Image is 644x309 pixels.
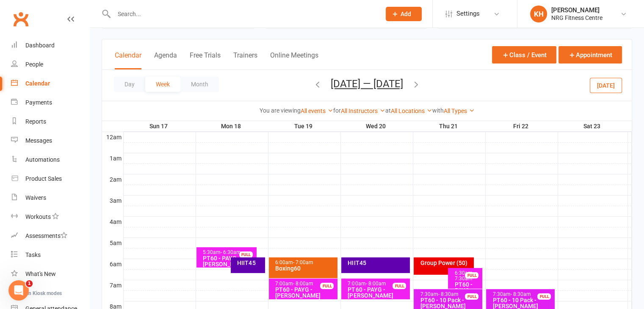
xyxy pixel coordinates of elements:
[454,270,481,281] div: 6:30am
[444,108,475,114] a: All Types
[347,260,408,266] div: HIIT45
[145,77,180,92] button: Week
[275,281,336,287] div: 7:00am
[391,108,432,114] a: All Locations
[154,51,177,69] button: Agenda
[239,251,253,258] div: FULL
[11,265,89,284] a: What's New
[465,272,478,279] div: FULL
[333,107,341,114] strong: for
[401,11,411,17] span: Add
[331,78,403,90] button: [DATE] — [DATE]
[114,77,145,92] button: Day
[530,6,547,22] div: KH
[551,6,603,14] div: [PERSON_NAME]
[11,246,89,265] a: Tasks
[454,270,473,281] span: - 7:30am
[385,107,391,114] strong: at
[111,8,375,20] input: Search...
[102,280,123,290] th: 7am
[11,150,89,169] a: Automations
[233,51,257,69] button: Trainers
[25,137,52,144] div: Messages
[456,4,480,23] span: Settings
[293,281,313,287] span: - 8:00am
[275,265,336,271] div: Boxing60
[485,121,558,132] th: Fri 22
[102,174,123,185] th: 2am
[25,80,50,87] div: Calendar
[420,260,472,266] div: Group Power (50)
[11,226,89,246] a: Assessments
[26,280,33,287] span: 1
[413,121,485,132] th: Thu 21
[268,121,340,132] th: Tue 19
[11,36,89,55] a: Dashboard
[11,207,89,226] a: Workouts
[123,121,196,132] th: Sun 17
[25,61,43,68] div: People
[180,77,219,92] button: Month
[102,153,123,163] th: 1am
[190,51,221,69] button: Free Trials
[365,281,386,287] span: - 8:00am
[293,259,313,265] span: - 7:00am
[492,46,556,63] button: Class / Event
[432,107,444,114] strong: with
[590,77,622,93] button: [DATE]
[320,283,334,289] div: FULL
[347,281,408,287] div: 7:00am
[420,297,481,309] div: PT60 - 10 Pack - [PERSON_NAME]
[11,112,89,131] a: Reports
[11,93,89,112] a: Payments
[465,293,478,300] div: FULL
[11,131,89,150] a: Messages
[420,292,481,297] div: 7:30am
[341,108,385,114] a: All Instructors
[392,283,406,289] div: FULL
[11,169,89,188] a: Product Sales
[102,195,123,206] th: 3am
[196,121,268,132] th: Mon 18
[8,280,29,301] iframe: Intercom live chat
[492,297,553,309] div: PT60 - 10 Pack - [PERSON_NAME]
[438,291,458,297] span: - 8:30am
[386,7,422,21] button: Add
[25,175,62,182] div: Product Sales
[25,232,67,239] div: Assessments
[260,107,301,114] strong: You are viewing
[25,251,41,258] div: Tasks
[25,42,55,49] div: Dashboard
[102,132,123,142] th: 12am
[202,250,255,255] div: 5:30am
[221,249,241,255] span: - 6:30am
[347,287,408,298] div: PT60 - PAYG - [PERSON_NAME]
[275,260,336,265] div: 6:00am
[11,188,89,207] a: Waivers
[25,156,60,163] div: Automations
[102,259,123,269] th: 6am
[10,8,31,30] a: Clubworx
[25,213,51,220] div: Workouts
[25,99,52,106] div: Payments
[237,260,263,266] div: HIIT45
[275,287,336,304] div: PT60 - PAYG - [PERSON_NAME] [PERSON_NAME]
[340,121,413,132] th: Wed 20
[301,108,333,114] a: All events
[454,281,481,299] div: PT60 - PAYG - [PERSON_NAME]
[537,293,551,300] div: FULL
[492,292,553,297] div: 7:30am
[202,255,255,267] div: PT60 - PAYG - [PERSON_NAME]
[11,74,89,93] a: Calendar
[102,237,123,248] th: 5am
[25,194,46,201] div: Waivers
[270,51,318,69] button: Online Meetings
[558,46,622,63] button: Appointment
[11,55,89,74] a: People
[115,51,141,69] button: Calendar
[510,291,531,297] span: - 8:30am
[25,118,46,125] div: Reports
[551,14,603,22] div: NRG Fitness Centre
[558,121,628,132] th: Sat 23
[102,216,123,227] th: 4am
